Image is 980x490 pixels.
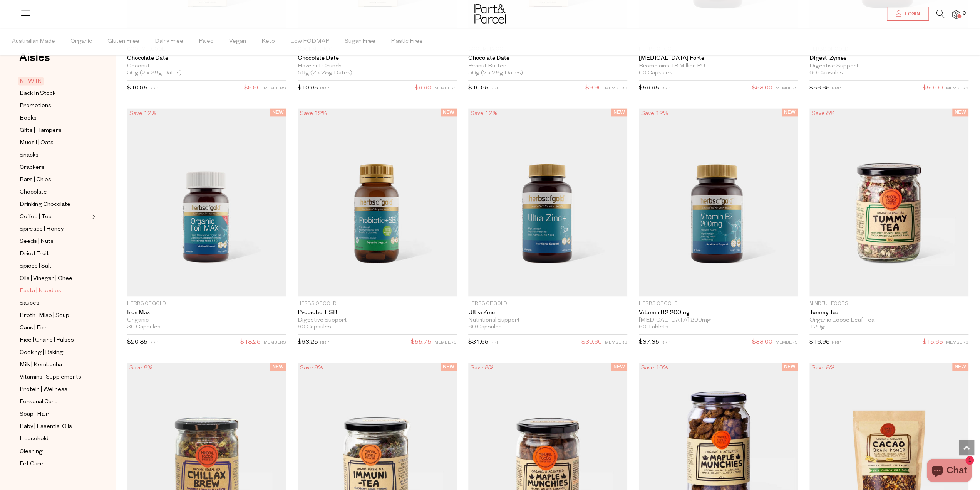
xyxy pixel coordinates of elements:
[298,363,325,373] div: Save 8%
[639,317,798,324] div: [MEDICAL_DATA] 200mg
[639,324,668,331] span: 60 Tablets
[434,86,457,91] small: MEMBERS
[127,300,286,307] p: Herbs of Gold
[20,311,69,320] span: Broth | Miso | Soup
[639,63,798,70] div: Bromelains 18 Million PU
[611,363,627,371] span: NEW
[20,212,90,222] a: Coffee | Tea
[776,340,798,345] small: MEMBERS
[20,261,90,271] a: Spices | Salt
[776,86,798,91] small: MEMBERS
[411,337,431,347] span: $55.75
[20,422,90,431] a: Baby | Essential Oils
[20,89,90,98] a: Back In Stock
[20,348,90,357] a: Cooking | Baking
[20,397,90,407] a: Personal Care
[661,86,670,91] small: RRP
[20,274,72,283] span: Oils | Vinegar | Ghee
[474,4,506,24] img: Part&Parcel
[20,200,90,209] a: Drinking Chocolate
[809,300,968,307] p: Mindful Foods
[923,83,943,93] span: $50.00
[19,49,50,66] span: Aisles
[441,363,457,371] span: NEW
[20,459,90,468] a: Pet Care
[127,339,147,345] span: $20.85
[20,126,62,135] span: Gifts | Hampers
[581,337,602,347] span: $30.60
[20,237,90,246] a: Seeds | Nuts
[20,372,90,382] a: Vitamins | Supplements
[290,28,329,55] span: Low FODMAP
[240,337,261,347] span: $18.25
[441,108,457,116] span: NEW
[832,340,841,345] small: RRP
[12,28,55,55] span: Australian Made
[782,108,798,116] span: NEW
[887,7,929,21] a: Login
[20,447,43,456] span: Cleaning
[20,138,54,148] span: Muesli | Oats
[809,324,825,331] span: 120g
[264,340,286,345] small: MEMBERS
[127,63,286,70] div: Coconut
[20,249,90,259] a: Dried Fruit
[20,373,81,382] span: Vitamins | Supplements
[391,28,423,55] span: Plastic Free
[320,340,329,345] small: RRP
[605,86,627,91] small: MEMBERS
[298,324,331,331] span: 60 Capsules
[468,309,627,316] a: Ultra Zinc +
[639,363,670,373] div: Save 10%
[468,85,489,91] span: $10.95
[661,340,670,345] small: RRP
[298,70,352,77] span: 56g (2 x 28g Dates)
[468,300,627,307] p: Herbs of Gold
[468,63,627,70] div: Peanut Butter
[20,237,54,246] span: Seeds | Nuts
[20,385,90,394] a: Protein | Wellness
[149,86,158,91] small: RRP
[70,28,92,55] span: Organic
[298,108,457,296] img: Probiotic + SB
[20,262,52,271] span: Spices | Salt
[20,311,90,320] a: Broth | Miso | Soup
[20,323,48,333] span: Cans | Fish
[261,28,275,55] span: Keto
[20,101,51,111] span: Promotions
[127,108,286,296] img: Iron Max
[468,108,500,119] div: Save 12%
[20,397,58,407] span: Personal Care
[20,224,90,234] a: Spreads | Honey
[20,446,90,456] a: Cleaning
[20,187,90,197] a: Chocolate
[20,335,90,345] a: Rice | Grains | Pulses
[20,101,90,111] a: Promotions
[809,70,843,77] span: 60 Capsules
[961,10,968,17] span: 0
[20,163,90,172] a: Crackers
[491,340,499,345] small: RRP
[127,70,182,77] span: 56g (2 x 28g Dates)
[298,55,457,62] a: Chocolate Date
[809,339,830,345] span: $16.95
[809,108,837,119] div: Save 8%
[127,108,159,119] div: Save 12%
[20,348,63,357] span: Cooking | Baking
[809,309,968,316] a: Tummy tea
[20,422,72,431] span: Baby | Essential Oils
[270,108,286,116] span: NEW
[20,163,45,172] span: Crackers
[20,151,39,160] span: Snacks
[20,286,61,296] span: Pasta | Noodles
[925,459,974,484] inbox-online-store-chat: Shopify online store chat
[20,225,64,234] span: Spreads | Honey
[229,28,246,55] span: Vegan
[19,52,50,71] a: Aisles
[20,299,39,308] span: Sauces
[20,385,67,394] span: Protein | Wellness
[20,286,90,296] a: Pasta | Noodles
[468,363,496,373] div: Save 8%
[809,108,968,296] img: Tummy tea
[20,212,52,222] span: Coffee | Tea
